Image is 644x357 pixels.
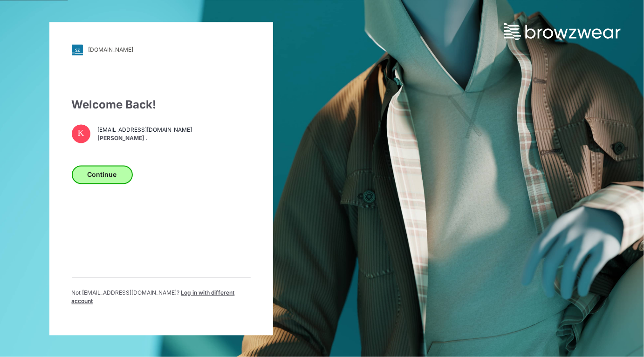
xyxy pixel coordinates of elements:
span: [EMAIL_ADDRESS][DOMAIN_NAME] [98,126,192,135]
a: [DOMAIN_NAME] [72,44,251,55]
div: Welcome Back! [72,96,251,113]
span: [PERSON_NAME] . [98,135,192,143]
div: [DOMAIN_NAME] [89,47,134,54]
img: svg+xml;base64,PHN2ZyB3aWR0aD0iMjgiIGhlaWdodD0iMjgiIHZpZXdCb3g9IjAgMCAyOCAyOCIgZmlsbD0ibm9uZSIgeG... [72,44,83,55]
p: Not [EMAIL_ADDRESS][DOMAIN_NAME] ? [72,289,251,305]
button: Continue [72,165,133,184]
img: browzwear-logo.73288ffb.svg [504,23,621,40]
div: K [72,124,90,143]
